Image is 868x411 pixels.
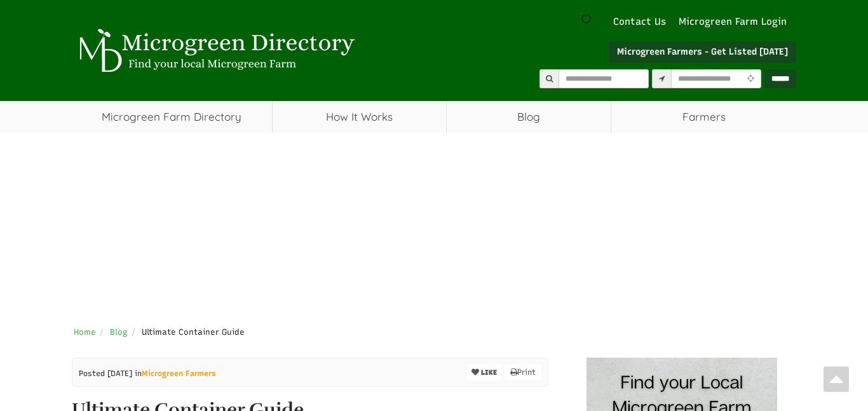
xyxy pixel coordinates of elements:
span: Farmers [611,101,796,133]
iframe: Advertisement [53,139,815,317]
a: Print [505,365,541,380]
a: Microgreen Farmers - Get Listed [DATE] [609,41,796,63]
i: Use Current Location [743,75,757,83]
span: LIKE [479,368,497,377]
a: Microgreen Farm Login [679,15,793,29]
span: Ultimate Container Guide [142,327,245,337]
a: Microgreen Farmers [142,369,216,378]
a: Contact Us [607,15,672,29]
span: Posted [79,369,105,378]
a: Blog [447,101,611,133]
span: in [135,368,216,379]
a: Home [74,327,96,337]
img: Microgreen Directory [72,29,358,73]
a: Microgreen Farm Directory [72,101,272,133]
a: Blog [110,327,128,337]
button: LIKE [467,365,501,381]
a: How It Works [273,101,446,133]
span: [DATE] [107,369,132,378]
